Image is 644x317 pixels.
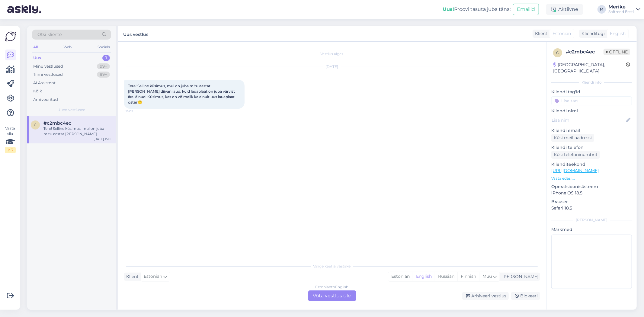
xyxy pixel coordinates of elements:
p: Klienditeekond [551,161,632,168]
span: Estonian [144,273,162,280]
div: Estonian [388,272,413,281]
div: Softrend Eesti [608,9,634,14]
span: Muu [482,274,492,279]
span: Otsi kliente [37,31,62,38]
img: Askly Logo [5,31,16,42]
div: Vaata siia [5,126,16,153]
div: Valige keel ja vastake [124,264,540,269]
div: Socials [96,43,111,51]
div: Arhiveeri vestlus [462,292,509,300]
div: Finnish [457,272,479,281]
div: Klient [124,274,139,280]
div: All [32,43,39,51]
span: c [556,50,559,55]
button: Emailid [513,4,539,15]
a: MerikeSoftrend Eesti [608,5,640,14]
p: Kliendi tag'id [551,89,632,95]
div: Tere! Selline küsimus, mul on juba mitu aastat [PERSON_NAME] diivanilaud, kuid lauaplaat on juba ... [43,126,112,137]
div: English [413,272,435,281]
p: Kliendi email [551,127,632,134]
span: Uued vestlused [58,107,86,113]
div: Aktiivne [546,4,583,15]
div: # c2mbc4ec [566,48,604,56]
div: Merike [608,5,634,9]
div: Tiimi vestlused [33,72,63,78]
div: Kõik [33,88,42,94]
div: Võta vestlus üle [308,290,356,301]
span: c [34,123,37,127]
div: 1 [102,55,110,61]
p: Brauser [551,199,632,205]
div: [GEOGRAPHIC_DATA], [GEOGRAPHIC_DATA] [553,62,626,74]
span: #c2mbc4ec [43,120,71,126]
span: 15:05 [126,109,148,114]
div: Estonian to English [316,284,349,290]
div: [PERSON_NAME] [500,274,538,280]
div: Minu vestlused [33,63,63,69]
div: Klienditugi [579,30,605,37]
p: Kliendi telefon [551,144,632,151]
a: [URL][DOMAIN_NAME] [551,168,599,173]
label: Uus vestlus [123,30,148,38]
input: Lisa tag [551,96,632,105]
div: 99+ [97,63,110,69]
div: [DATE] [124,64,540,69]
div: Küsi telefoninumbrit [551,151,600,159]
div: 1 / 3 [5,147,16,153]
div: M [598,5,606,14]
div: AI Assistent [33,80,56,86]
div: 99+ [97,72,110,78]
p: Operatsioonisüsteem [551,184,632,190]
div: [DATE] 15:05 [94,137,112,141]
div: Kliendi info [551,80,632,85]
input: Lisa nimi [552,117,625,123]
div: [PERSON_NAME] [551,217,632,223]
div: Arhiveeritud [33,97,58,103]
b: Uus! [443,6,454,12]
div: Russian [435,272,457,281]
div: Klient [533,30,547,37]
span: Offline [604,49,630,55]
span: English [610,30,626,37]
div: Küsi meiliaadressi [551,134,594,142]
div: Vestlus algas [124,51,540,57]
div: Blokeeri [511,292,540,300]
div: Web [62,43,73,51]
div: Uus [33,55,41,61]
p: Vaata edasi ... [551,176,632,181]
p: Kliendi nimi [551,108,632,114]
p: Safari 18.5 [551,205,632,211]
span: Estonian [553,30,571,37]
p: Märkmed [551,226,632,233]
span: Tere! Selline küsimus, mul on juba mitu aastat [PERSON_NAME] diivanilaud, kuid lauaplaat on juba ... [128,84,236,104]
div: Proovi tasuta juba täna: [443,6,511,13]
p: iPhone OS 18.5 [551,190,632,196]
